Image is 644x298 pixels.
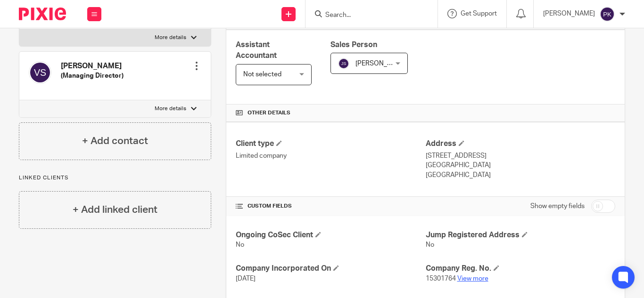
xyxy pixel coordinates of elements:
img: svg%3E [29,61,51,84]
span: No [426,242,434,248]
h4: CUSTOM FIELDS [236,202,425,210]
h4: + Add linked client [73,202,157,217]
span: Not selected [243,71,281,78]
h4: Client type [236,139,425,149]
p: More details [155,34,186,41]
img: svg%3E [338,58,349,69]
p: [STREET_ADDRESS] [426,151,615,161]
p: [PERSON_NAME] [543,9,595,18]
img: svg%3E [600,7,615,22]
h4: Company Reg. No. [426,264,615,274]
h4: Address [426,139,615,149]
h4: Company Incorporated On [236,264,425,274]
span: Other details [248,109,290,117]
span: [PERSON_NAME] [355,60,407,67]
span: Sales Person [330,41,377,48]
p: [GEOGRAPHIC_DATA] [426,161,615,170]
span: Assistant Accountant [236,41,277,59]
p: Linked clients [19,174,211,182]
a: View more [457,275,488,282]
span: [DATE] [236,275,256,282]
label: Show empty fields [530,201,585,211]
h4: Ongoing CoSec Client [236,230,425,240]
img: Pixie [19,8,66,20]
h4: Jump Registered Address [426,230,615,240]
p: Limited company [236,151,425,161]
input: Search [324,11,409,20]
p: [GEOGRAPHIC_DATA] [426,170,615,180]
p: More details [155,105,186,113]
h4: + Add contact [82,134,148,148]
span: No [236,242,244,248]
h5: (Managing Director) [61,71,124,81]
h4: [PERSON_NAME] [61,61,124,71]
span: Get Support [461,10,497,17]
span: 15301764 [426,275,456,282]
